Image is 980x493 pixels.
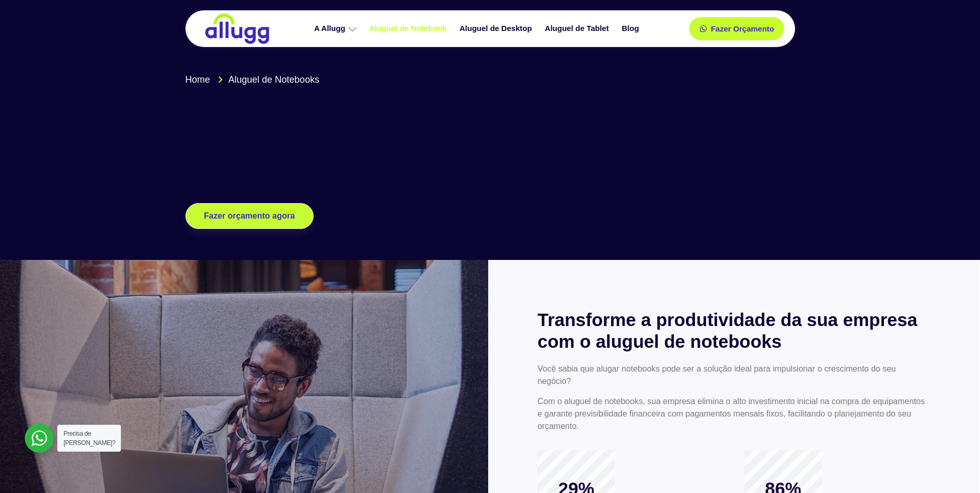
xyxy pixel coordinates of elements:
[204,212,295,220] span: Fazer orçamento agora
[185,203,314,229] a: Fazer orçamento agora
[928,443,980,493] iframe: Chat Widget
[185,73,210,87] span: Home
[226,73,319,87] span: Aluguel de Notebooks
[689,17,785,40] a: Fazer Orçamento
[928,443,980,493] div: Widget de chat
[364,20,455,38] a: Aluguel de Notebook
[537,363,930,388] p: Você sabia que alugar notebooks pode ser a solução ideal para impulsionar o crescimento do seu ne...
[455,20,540,38] a: Aluguel de Desktop
[540,20,617,38] a: Aluguel de Tablet
[64,430,115,446] span: Precisa de [PERSON_NAME]?
[537,309,930,352] h2: Transforme a produtividade da sua empresa com o aluguel de notebooks
[711,25,774,33] span: Fazer Orçamento
[537,395,930,433] p: Com o aluguel de notebooks, sua empresa elimina o alto investimento inicial na compra de equipame...
[616,20,646,38] a: Blog
[204,13,271,44] img: locação de TI é Allugg
[309,20,364,38] a: A Allugg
